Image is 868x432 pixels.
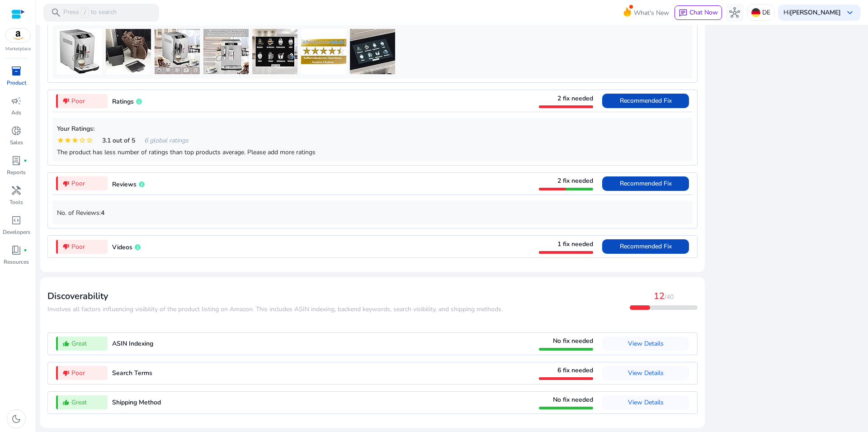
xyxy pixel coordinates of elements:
mat-icon: thumb_down_alt [62,243,70,250]
img: 41syzpDbwKL._AC_US100_.jpg [57,29,102,74]
span: Recommended Fix [620,96,672,105]
p: DE [762,5,770,20]
span: 6 global ratings [144,136,189,145]
span: campaign [11,95,22,106]
span: View Details [628,369,664,377]
span: Poor [71,242,85,252]
span: Shipping Method [112,398,161,407]
img: 51pdMyWoGRL._AC_US100_.jpg [203,29,249,74]
mat-icon: star_border [86,137,93,144]
p: Press to search [63,8,117,18]
span: Great [71,398,87,407]
span: Recommended Fix [620,242,672,251]
img: de.svg [751,8,760,17]
button: View Details [602,395,689,410]
p: Developers [3,228,30,236]
span: / [81,8,89,18]
mat-icon: thumb_up_alt [62,399,70,406]
button: View Details [602,337,689,351]
p: Resources [4,258,29,266]
span: Recommended Fix [620,179,672,188]
img: 41WHrLgR5US._AC_US100_.jpg [106,29,151,74]
button: View Details [602,366,689,380]
mat-icon: star_border [79,137,86,144]
span: fiber_manual_record [24,159,27,162]
span: Search Terms [112,369,152,377]
span: donut_small [11,125,22,136]
img: 51gcck+0OJL._AC_US100_.jpg [155,29,200,74]
span: chat [679,9,688,18]
span: 3.1 out of 5 [102,136,135,145]
span: 2 fix needed [557,94,593,103]
img: amazon.svg [6,28,30,42]
div: The product has less number of ratings than top products average. Please add more ratings [57,147,688,157]
span: Reviews [112,180,137,189]
mat-icon: thumb_down_alt [62,97,70,104]
span: Poor [71,179,85,188]
b: 4 [101,209,104,217]
span: What's New [634,5,669,21]
p: Sales [10,138,23,147]
span: View Details [628,398,664,407]
mat-icon: thumb_down_alt [62,370,70,377]
mat-icon: star [57,137,64,144]
span: 2 fix needed [557,176,593,185]
span: Great [71,339,87,348]
span: Ratings [112,97,134,106]
b: [PERSON_NAME] [790,8,841,17]
span: No fix needed [553,395,593,404]
span: View Details [628,339,664,348]
button: Recommended Fix [602,176,689,191]
span: hub [729,7,740,18]
p: Reports [7,168,26,176]
h3: Discoverability [47,291,503,302]
span: code_blocks [11,215,22,226]
span: 1 fix needed [557,240,593,248]
span: search [51,7,61,18]
span: ASIN Indexing [112,339,153,348]
mat-icon: thumb_down_alt [62,180,70,187]
span: keyboard_arrow_down [844,7,855,18]
span: dark_mode [11,413,22,424]
p: Marketplace [5,46,31,52]
button: Recommended Fix [602,239,689,254]
span: Videos [112,243,132,252]
span: 6 fix needed [557,366,593,375]
span: fiber_manual_record [24,248,27,252]
mat-icon: star [64,137,71,144]
p: Product [7,79,26,87]
span: lab_profile [11,155,22,166]
img: 41o7Vi7jzbL._AC_US100_.jpg [252,29,297,74]
span: handyman [11,185,22,196]
span: /40 [665,293,674,301]
p: Ads [11,109,21,117]
span: 12 [654,290,665,302]
img: 51bIOr-bMoL._AC_US100_.jpg [301,29,346,74]
span: Poor [71,96,85,106]
img: 41xOFrQYXRS._AC_US100_.jpg [350,29,395,74]
button: Recommended Fix [602,94,689,108]
h5: Your Ratings: [57,125,688,133]
span: Chat Now [689,8,718,17]
span: No fix needed [553,337,593,345]
p: Tools [9,198,23,206]
p: Hi [783,9,841,16]
span: ​​Involves all factors influencing visibility of the product listing on Amazon. This includes ASI... [47,305,503,313]
span: Poor [71,368,85,378]
mat-icon: star [71,137,79,144]
button: chatChat Now [675,5,722,20]
span: inventory_2 [11,66,22,76]
p: No. of Reviews: [57,208,688,218]
mat-icon: thumb_up_alt [62,340,70,347]
button: hub [726,4,744,22]
span: book_4 [11,245,22,256]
